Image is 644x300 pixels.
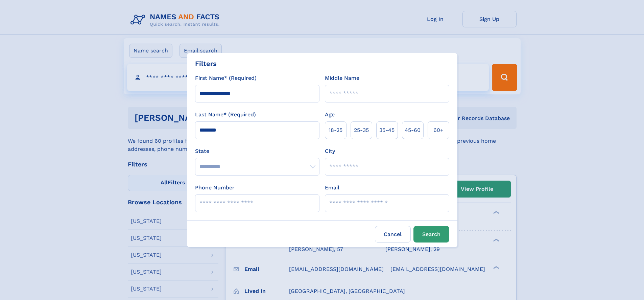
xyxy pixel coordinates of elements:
[325,184,339,192] label: Email
[325,147,335,155] label: City
[379,126,395,134] span: 35‑45
[195,59,217,69] div: Filters
[413,226,449,243] button: Search
[329,126,342,134] span: 18‑25
[195,74,257,82] label: First Name* (Required)
[325,111,335,119] label: Age
[354,126,369,134] span: 25‑35
[195,184,235,192] label: Phone Number
[433,126,444,134] span: 60+
[405,126,421,134] span: 45‑60
[195,111,256,119] label: Last Name* (Required)
[375,226,411,243] label: Cancel
[195,147,319,155] label: State
[325,74,359,82] label: Middle Name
